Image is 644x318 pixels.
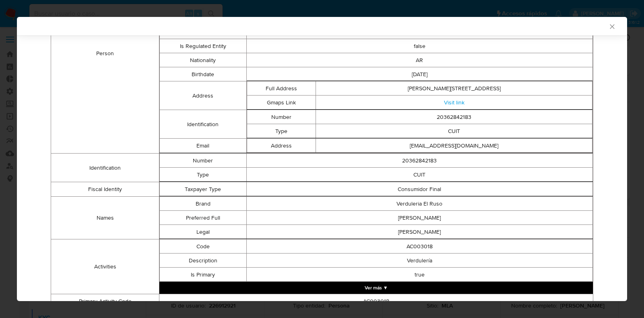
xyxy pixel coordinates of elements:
td: Address [160,81,246,110]
td: Nationality [160,53,246,67]
a: Visit link [444,98,464,106]
td: Is Regulated Entity [160,39,246,53]
td: Birthdate [160,67,246,81]
td: true [246,268,593,282]
td: CUIT [246,168,593,182]
td: Number [160,154,246,168]
td: 20362842183 [316,110,592,124]
td: Description [160,254,246,268]
td: Number [247,110,316,124]
td: Full Address [247,81,316,96]
td: [PERSON_NAME][STREET_ADDRESS] [316,81,592,96]
td: Is Primary [160,268,246,282]
td: [DATE] [246,67,593,81]
td: 20362842183 [246,154,593,168]
td: Primary Activity Code [51,294,159,308]
td: Identification [160,110,246,139]
td: CUIT [316,124,592,138]
td: [EMAIL_ADDRESS][DOMAIN_NAME] [316,139,592,153]
td: Preferred Full [160,211,246,225]
td: Consumidor Final [246,182,593,196]
td: [PERSON_NAME] [246,211,593,225]
td: AR [246,53,593,67]
td: Activities [51,239,159,294]
td: Verdulería [246,254,593,268]
td: [PERSON_NAME] [246,225,593,239]
div: closure-recommendation-modal [17,17,627,301]
td: Fiscal Identity [51,182,159,197]
td: Type [247,124,316,138]
td: Brand [160,197,246,211]
td: AC003018 [246,239,593,254]
td: Taxpayer Type [160,182,246,196]
td: Gmaps Link [247,96,316,110]
td: Legal [160,225,246,239]
button: Cerrar ventana [608,23,615,30]
td: Code [160,239,246,254]
td: Email [160,139,246,153]
td: false [246,39,593,53]
td: Verduleria El Ruso [246,197,593,211]
td: Names [51,197,159,239]
td: Type [160,168,246,182]
td: Identification [51,154,159,182]
td: Address [247,139,316,153]
td: AC003018 [159,294,593,308]
button: Expand array [159,282,593,294]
